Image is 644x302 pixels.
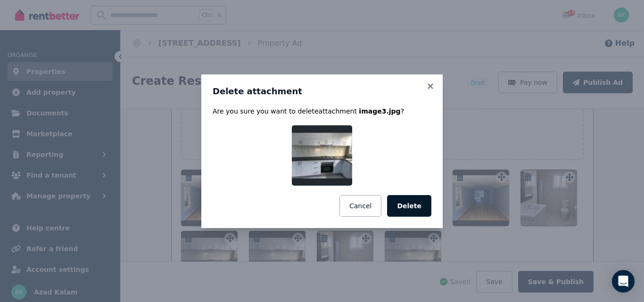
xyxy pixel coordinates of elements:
[213,106,431,116] p: Are you sure you want to delete attachment ?
[339,195,381,217] button: Cancel
[213,86,431,97] h3: Delete attachment
[387,195,431,217] button: Delete
[359,107,400,115] span: image3.jpg
[612,270,635,293] div: Open Intercom Messenger
[292,125,352,186] img: image3.jpg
